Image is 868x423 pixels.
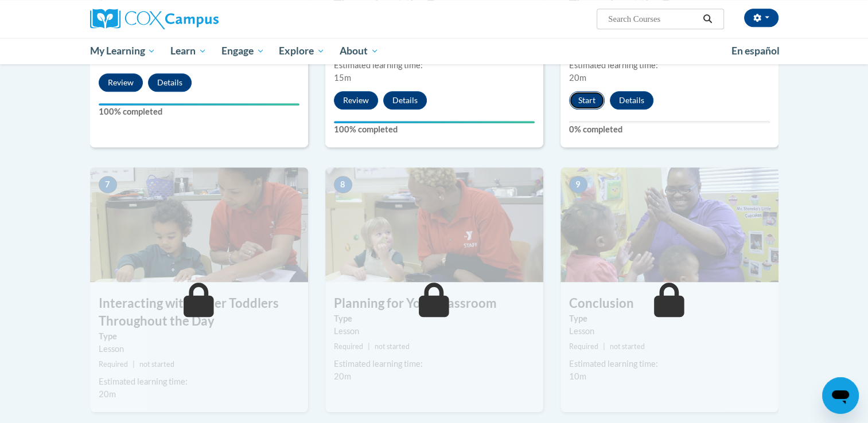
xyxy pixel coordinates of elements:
span: | [133,360,135,369]
a: About [332,38,386,64]
div: Estimated learning time: [334,59,535,72]
div: Estimated learning time: [99,375,299,388]
h3: Interacting with Older Toddlers Throughout the Day [90,295,308,330]
span: Required [99,360,128,369]
span: Required [334,342,363,351]
label: 100% completed [99,105,299,118]
a: Cox Campus [90,9,308,29]
span: | [603,342,605,351]
a: Explore [271,38,332,64]
button: Start [569,91,605,109]
div: Estimated learning time: [569,358,770,370]
span: 8 [334,176,352,193]
span: 9 [569,176,587,193]
label: Type [99,330,299,343]
a: Engage [214,38,272,64]
h3: Conclusion [560,295,779,312]
button: Review [99,73,143,92]
a: Learn [163,38,214,64]
div: Estimated learning time: [569,59,770,72]
label: Type [334,312,535,325]
button: Details [383,91,427,109]
div: Lesson [569,325,770,338]
div: Your progress [99,103,299,105]
span: 20m [569,73,586,83]
span: 7 [99,176,117,193]
span: 20m [99,389,116,399]
input: Search Courses [607,12,699,26]
span: 10m [569,371,586,381]
div: Main menu [73,38,796,64]
span: Engage [221,44,264,58]
span: | [368,342,370,351]
button: Account Settings [744,9,779,27]
div: Lesson [99,343,299,355]
span: not started [610,342,645,351]
button: Details [148,73,192,92]
label: 0% completed [569,123,770,136]
img: Cox Campus [90,9,219,29]
a: En español [724,39,787,63]
div: Estimated learning time: [334,358,535,370]
span: 20m [334,371,351,381]
div: Your progress [334,121,535,123]
label: 100% completed [334,123,535,136]
span: 15m [334,73,351,83]
button: Review [334,91,378,109]
span: About [340,44,379,58]
h3: Planning for Your Classroom [325,295,543,312]
span: Required [569,342,598,351]
span: Explore [279,44,325,58]
span: not started [139,360,174,369]
span: En español [731,45,780,57]
a: My Learning [83,38,164,64]
img: Course Image [560,167,779,282]
div: Lesson [334,325,535,338]
button: Search [699,12,716,26]
img: Course Image [90,167,308,282]
span: not started [375,342,410,351]
iframe: Button to launch messaging window [822,377,859,414]
img: Course Image [325,167,543,282]
span: Learn [170,44,207,58]
button: Details [610,91,653,109]
span: My Learning [89,44,155,58]
label: Type [569,312,770,325]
